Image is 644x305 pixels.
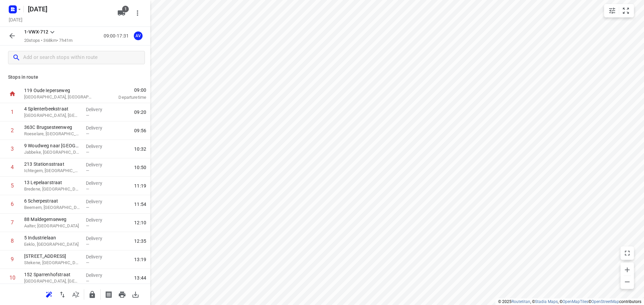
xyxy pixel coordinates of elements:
p: Delivery [86,253,111,260]
h5: Maandag 22 September [25,4,112,14]
p: Beernem, [GEOGRAPHIC_DATA] [24,204,80,211]
div: 5 [11,182,14,189]
p: 6 Scherpestraat [24,198,80,204]
input: Add or search stops within route [23,53,145,63]
span: 1 [122,6,129,12]
span: Reoptimize route [42,291,56,297]
div: 8 [11,238,14,244]
p: 119 Oude Ieperseweg [24,87,94,94]
span: — [86,150,89,155]
span: Sort by time window [69,291,83,297]
div: 2 [11,127,14,134]
span: 11:54 [134,201,146,208]
a: OpenMapTiles [562,299,588,304]
span: Assigned to Axel Verzele [131,32,145,39]
p: 1-VWX-712 [24,28,48,35]
h5: [DATE] [6,16,25,23]
span: 12:10 [134,219,146,226]
div: 1 [11,109,14,115]
span: — [86,113,89,118]
p: Bredene, [GEOGRAPHIC_DATA] [24,186,80,193]
div: small contained button group [604,4,634,17]
span: 13:19 [134,256,146,263]
p: Delivery [86,235,111,242]
p: 213 Stationsstraat [24,161,80,167]
span: — [86,168,89,173]
p: Delivery [86,198,111,205]
p: Delivery [86,217,111,223]
a: Stadia Maps [535,299,558,304]
p: Delivery [86,161,111,168]
span: — [86,223,89,228]
span: — [86,205,89,210]
span: 09:00 [102,87,146,93]
p: 20 stops • 368km • 7h41m [24,37,72,44]
div: 6 [11,201,14,207]
div: 4 [11,164,14,170]
div: 7 [11,219,14,226]
p: Stekene, [GEOGRAPHIC_DATA] [24,259,80,266]
p: Delivery [86,143,111,150]
button: AV [131,29,145,43]
span: — [86,242,89,247]
p: Eeklo, [GEOGRAPHIC_DATA] [24,241,80,248]
p: Jabbeke, [GEOGRAPHIC_DATA] [24,149,80,156]
p: 4 Splenterbeekstraat [24,105,80,112]
p: 09:00-17:31 [104,32,131,40]
span: 09:20 [134,109,146,116]
p: 9 Woudweg naar [GEOGRAPHIC_DATA] [24,142,80,149]
span: 11:19 [134,182,146,189]
span: — [86,186,89,192]
p: 363C Brugsesteenweg [24,124,80,131]
button: Map settings [605,4,619,17]
p: [GEOGRAPHIC_DATA], [GEOGRAPHIC_DATA] [24,112,80,119]
span: Print shipping labels [102,291,115,297]
span: — [86,260,89,265]
a: OpenStreetMap [591,299,619,304]
div: 9 [11,256,14,262]
button: 1 [115,6,128,20]
span: 10:32 [134,146,146,152]
div: 10 [9,275,15,281]
p: 88 Maldegemseweg [24,216,80,223]
a: Routetitan [512,299,530,304]
p: 152 Sparrenhofstraat [24,271,80,278]
div: AV [134,31,143,40]
li: © 2025 , © , © © contributors [498,299,641,304]
span: Reverse route [56,291,69,297]
p: Delivery [86,125,111,131]
button: Lock route [86,288,99,301]
p: Delivery [86,106,111,113]
p: Stops in route [8,74,142,81]
p: Departure time [102,94,146,101]
span: 12:35 [134,238,146,244]
p: 5 Industrielaan [24,234,80,241]
button: Fit zoom [619,4,633,17]
p: [GEOGRAPHIC_DATA], [GEOGRAPHIC_DATA] [24,278,80,285]
p: [GEOGRAPHIC_DATA], [GEOGRAPHIC_DATA] [24,94,94,100]
span: Download route [129,291,142,297]
span: Print route [115,291,129,297]
p: Aalter, [GEOGRAPHIC_DATA] [24,223,80,229]
p: [STREET_ADDRESS] [24,253,80,259]
p: 13 Lepelaarstraat [24,179,80,186]
span: 13:44 [134,275,146,281]
p: Delivery [86,180,111,186]
span: — [86,279,89,284]
p: Delivery [86,272,111,279]
p: Roeselare, [GEOGRAPHIC_DATA] [24,131,80,137]
p: Ichtegem, [GEOGRAPHIC_DATA] [24,167,80,174]
span: 09:56 [134,127,146,134]
span: — [86,131,89,136]
div: 3 [11,146,14,152]
span: 10:50 [134,164,146,171]
button: More [131,6,144,20]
